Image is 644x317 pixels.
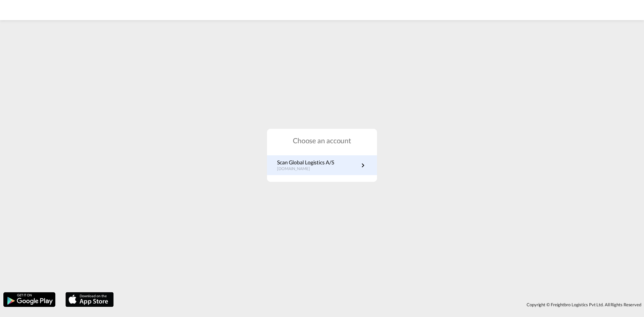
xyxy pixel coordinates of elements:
[277,159,334,166] p: Scan Global Logistics A/S
[277,166,334,172] p: [DOMAIN_NAME]
[267,136,377,145] h1: Choose an account
[277,159,367,172] a: Scan Global Logistics A/S[DOMAIN_NAME]
[65,292,114,308] img: apple.png
[117,299,644,310] div: Copyright © Freightbro Logistics Pvt Ltd. All Rights Reserved
[3,292,56,308] img: google.png
[359,161,367,169] md-icon: icon-chevron-right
